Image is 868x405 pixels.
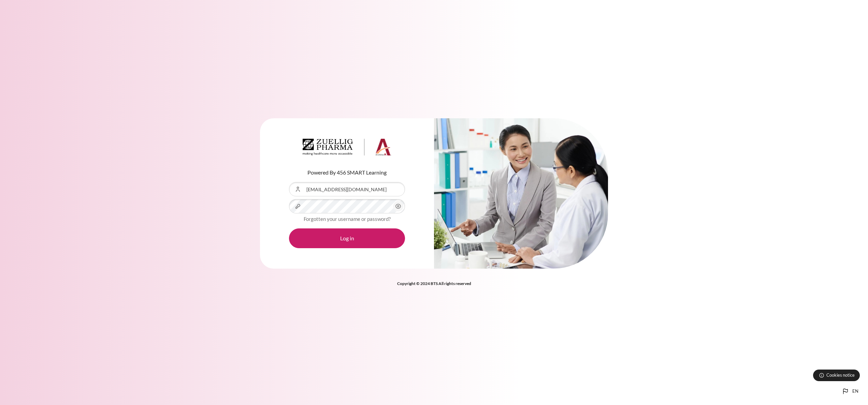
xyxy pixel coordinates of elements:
[852,388,858,395] span: en
[397,281,471,286] strong: Copyright © 2024 BTS All rights reserved
[303,139,391,156] img: Architeck
[289,182,405,196] input: Username or Email Address
[289,228,405,248] button: Log in
[826,372,855,378] span: Cookies notice
[303,139,391,159] a: Architeck
[304,216,391,222] a: Forgotten your username or password?
[813,370,860,381] button: Cookies notice
[289,168,405,177] p: Powered By 456 SMART Learning
[839,385,861,398] button: Languages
